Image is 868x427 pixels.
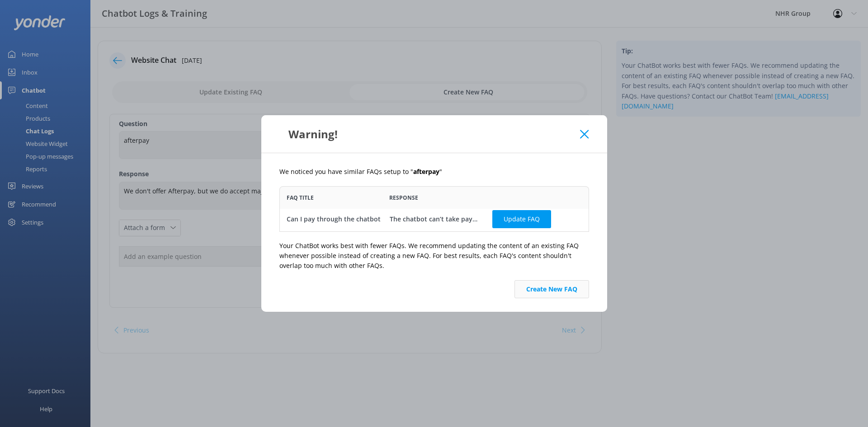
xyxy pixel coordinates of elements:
div: Warning! [279,127,580,141]
button: Update FAQ [492,210,551,228]
p: Your ChatBot works best with fewer FAQs. We recommend updating the content of an existing FAQ whe... [279,241,589,271]
div: Can I pay through the chatbot [287,214,381,224]
div: The chatbot can’t take payments directly. For new bookings, you can securely enter your credit ca... [389,214,479,224]
button: Close [580,130,589,139]
div: row [279,206,589,231]
div: grid [279,209,589,231]
button: Create New FAQ [514,280,589,298]
b: afterpay [413,167,439,176]
span: FAQ Title [287,193,314,202]
span: Response [389,193,418,202]
p: We noticed you have similar FAQs setup to " " [279,167,589,177]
